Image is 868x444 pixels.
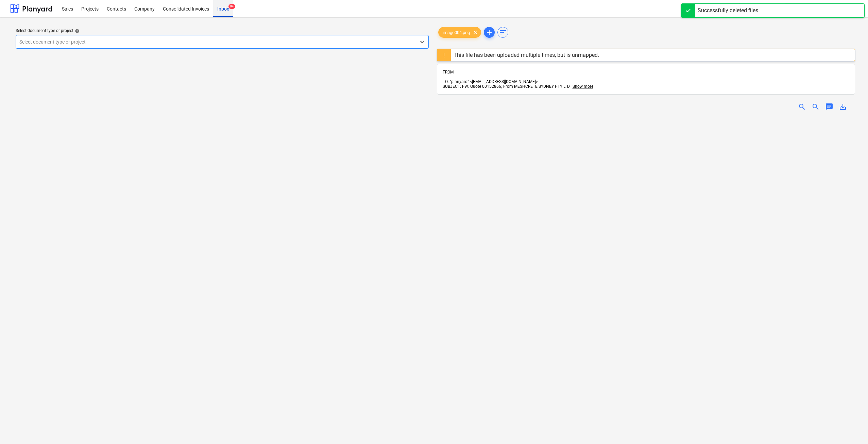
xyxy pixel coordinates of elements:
span: chat [825,103,833,111]
div: Select document type or project [16,28,429,34]
span: Show more [573,84,593,89]
span: clear [471,28,479,36]
span: 9+ [228,4,235,9]
span: save_alt [839,103,847,111]
div: Successfully deleted files [698,6,758,15]
span: TO: "planyard" <[EMAIL_ADDRESS][DOMAIN_NAME]> [443,79,538,84]
iframe: Chat Widget [834,411,868,444]
span: help [73,29,80,33]
div: image004.png [438,27,481,38]
span: image004.png [439,30,474,35]
span: ... [569,84,593,89]
span: zoom_in [798,103,806,111]
span: zoom_out [812,103,820,111]
span: FROM: [443,70,455,75]
div: This file has been uploaded multiple times, but is unmapped. [454,52,599,58]
span: SUBJECT: FW: Quote 00152866; From MESHCRETE SYDNEY PTY LTD [443,84,569,89]
span: sort [499,28,507,36]
span: add [485,28,493,36]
